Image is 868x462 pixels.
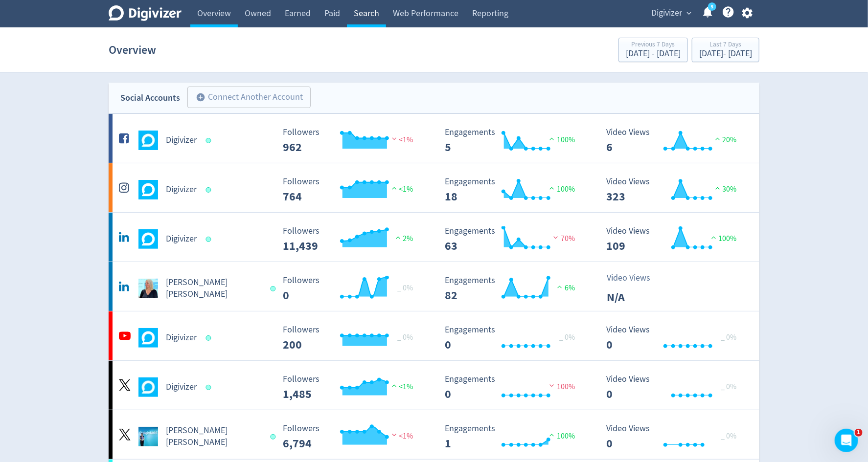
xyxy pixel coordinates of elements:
svg: Followers --- [278,226,425,252]
a: Connect Another Account [180,88,311,108]
h5: [PERSON_NAME] [PERSON_NAME] [166,277,261,300]
svg: Video Views 323 [602,177,749,203]
svg: Video Views 0 [602,424,749,450]
a: Digivizer undefinedDigivizer Followers --- Followers 11,439 2% Engagements 63 Engagements 63 70% ... [109,213,759,262]
span: <1% [389,431,413,441]
span: 30% [713,184,737,194]
span: _ 0% [398,283,413,293]
img: Digivizer undefined [138,229,158,249]
span: add_circle [196,92,206,102]
img: positive-performance.svg [713,184,723,192]
h5: Digivizer [166,233,197,245]
svg: Followers --- [278,276,425,302]
svg: Engagements 0 [440,374,587,400]
img: Digivizer undefined [138,180,158,199]
span: _ 0% [721,382,737,392]
a: 5 [708,2,716,11]
img: negative-performance.svg [551,234,561,241]
a: Digivizer undefinedDigivizer Followers --- Followers 1,485 <1% Engagements 0 Engagements 0 100% V... [109,361,759,410]
img: negative-performance.svg [547,382,557,389]
img: Digivizer undefined [138,377,158,397]
span: _ 0% [559,332,575,342]
span: Data last synced: 23 Sep 2025, 2:01am (AEST) [206,138,214,143]
span: Data last synced: 23 Sep 2025, 2:01am (AEST) [206,187,214,193]
svg: Video Views 0 [602,374,749,400]
span: 20% [713,135,737,145]
svg: Engagements 18 [440,177,587,203]
img: positive-performance.svg [547,431,557,439]
a: Emma Lo Russo undefined[PERSON_NAME] [PERSON_NAME] Followers --- Followers 6,794 <1% Engagements ... [109,410,759,459]
button: Last 7 Days[DATE]- [DATE] [692,38,759,62]
svg: Followers --- [278,424,425,450]
span: 70% [551,234,575,243]
img: positive-performance.svg [389,382,399,389]
img: positive-performance.svg [709,234,719,241]
span: expand_more [685,9,693,18]
button: Previous 7 Days[DATE] - [DATE] [618,38,688,62]
span: 100% [547,382,575,392]
h1: Overview [109,34,156,66]
svg: Video Views 109 [602,226,749,252]
p: N/A [607,288,663,306]
span: Data last synced: 22 Sep 2025, 8:01pm (AEST) [206,385,214,390]
h5: Digivizer [166,332,197,344]
button: Connect Another Account [187,87,311,108]
span: <1% [389,184,413,194]
a: Digivizer undefinedDigivizer Followers --- Followers 764 <1% Engagements 18 Engagements 18 100% V... [109,163,759,212]
span: <1% [389,135,413,145]
span: 6% [555,283,575,293]
img: positive-performance.svg [547,135,557,142]
span: 100% [547,431,575,441]
img: Digivizer undefined [138,131,158,150]
iframe: Intercom live chat [835,429,858,452]
svg: Video Views 6 [602,128,749,154]
img: Emma Lo Russo undefined [138,279,158,298]
span: 2% [393,234,413,243]
span: _ 0% [398,332,413,342]
a: Emma Lo Russo undefined[PERSON_NAME] [PERSON_NAME] Followers --- _ 0% Followers 0 Engagements 82 ... [109,262,759,311]
svg: Engagements 1 [440,424,587,450]
span: 100% [709,234,737,243]
p: Video Views [607,271,663,285]
h5: Digivizer [166,134,197,146]
span: Data last synced: 23 Sep 2025, 10:02am (AEST) [206,237,214,242]
span: 100% [547,135,575,145]
img: positive-performance.svg [713,135,723,142]
div: Previous 7 Days [626,41,681,49]
img: Emma Lo Russo undefined [138,427,158,446]
span: _ 0% [721,332,737,342]
svg: Engagements 5 [440,128,587,154]
h5: [PERSON_NAME] [PERSON_NAME] [166,425,261,448]
svg: Followers --- [278,374,425,400]
span: Digivizer [651,5,682,21]
img: positive-performance.svg [389,184,399,192]
span: _ 0% [721,431,737,441]
svg: Followers --- [278,128,425,154]
div: Last 7 Days [699,41,752,49]
img: Digivizer undefined [138,328,158,348]
img: negative-performance.svg [389,135,399,142]
img: positive-performance.svg [393,234,403,241]
a: Digivizer undefinedDigivizer Followers --- _ 0% Followers 200 Engagements 0 Engagements 0 _ 0% Vi... [109,311,759,360]
img: negative-performance.svg [389,431,399,439]
span: Data last synced: 22 Sep 2025, 8:01pm (AEST) [206,335,214,341]
img: positive-performance.svg [555,283,565,290]
svg: Engagements 0 [440,325,587,351]
span: Data last synced: 23 Sep 2025, 12:02pm (AEST) [270,434,278,440]
h5: Digivizer [166,184,197,196]
img: positive-performance.svg [547,184,557,192]
svg: Followers --- [278,325,425,351]
a: Digivizer undefinedDigivizer Followers --- Followers 962 <1% Engagements 5 Engagements 5 100% Vid... [109,114,759,163]
div: [DATE] - [DATE] [626,49,681,58]
svg: Engagements 63 [440,226,587,252]
span: 1 [855,429,863,437]
span: 100% [547,184,575,194]
h5: Digivizer [166,381,197,393]
svg: Engagements 82 [440,276,587,302]
button: Digivizer [648,5,694,21]
span: Data last synced: 23 Sep 2025, 10:02am (AEST) [270,286,278,291]
span: <1% [389,382,413,392]
svg: Followers --- [278,177,425,203]
svg: Video Views 0 [602,325,749,351]
div: Social Accounts [120,91,180,105]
